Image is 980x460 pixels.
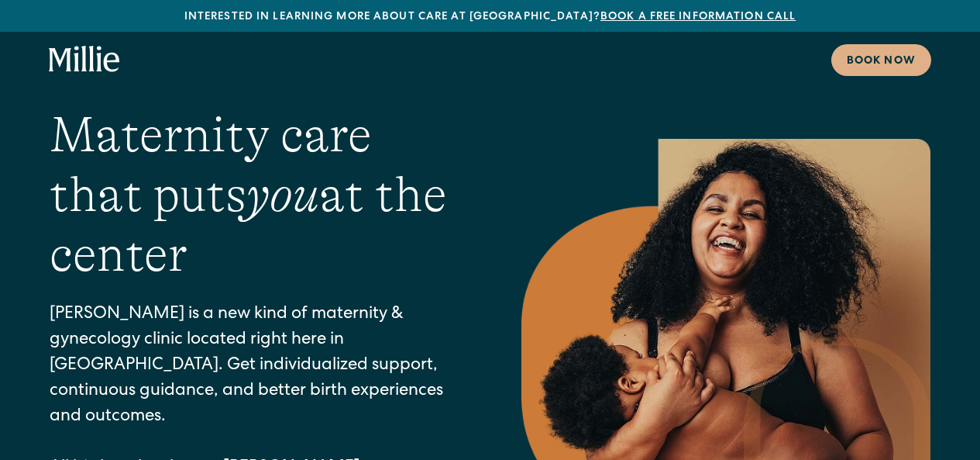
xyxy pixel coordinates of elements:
em: you [246,167,319,223]
a: home [49,46,120,74]
div: Book now [847,54,916,70]
a: Book now [831,44,931,76]
h1: Maternity care that puts at the center [50,105,459,284]
a: Book a free information call [600,12,796,22]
